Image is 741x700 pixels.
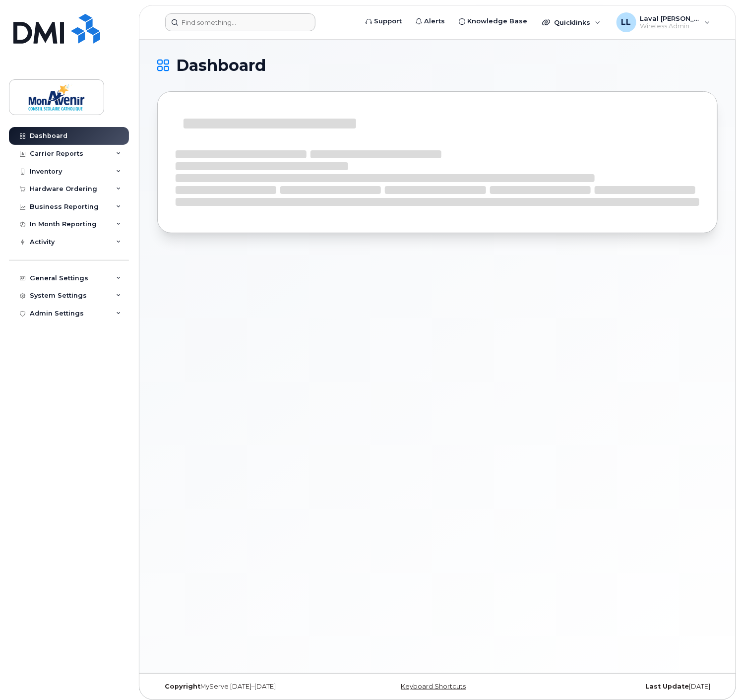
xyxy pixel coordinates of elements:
div: [DATE] [531,683,718,691]
strong: Copyright [165,683,200,690]
a: Keyboard Shortcuts [401,683,466,690]
strong: Last Update [645,683,689,690]
div: MyServe [DATE]–[DATE] [157,683,344,691]
span: Dashboard [176,58,266,73]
